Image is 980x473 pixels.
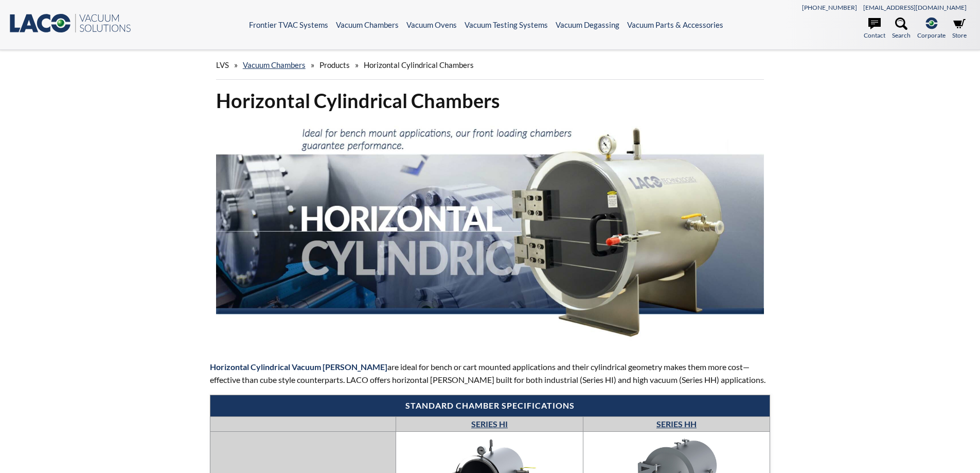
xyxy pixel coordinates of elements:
a: Contact [864,17,885,40]
strong: Horizontal Cylindrical Vacuum [PERSON_NAME] [210,362,387,372]
span: Horizontal Cylindrical Chambers [364,60,474,69]
img: Horizontal Cylindrical header [216,121,764,341]
a: Vacuum Parts & Accessories [627,20,723,29]
div: » » » [216,50,764,80]
a: Store [952,17,967,40]
a: [PHONE_NUMBER] [802,4,857,11]
span: Corporate [917,30,946,40]
h1: Horizontal Cylindrical Chambers [216,88,764,113]
p: are ideal for bench or cart mounted applications and their cylindrical geometry makes them more c... [210,360,771,387]
span: LVS [216,60,229,69]
a: Frontier TVAC Systems [249,20,328,29]
a: SERIES HH [656,419,697,429]
h4: Standard chamber specifications [216,400,765,411]
a: Vacuum Testing Systems [465,20,548,29]
a: Search [892,17,911,40]
a: Vacuum Chambers [336,20,399,29]
a: Vacuum Ovens [406,20,457,29]
span: Products [319,60,350,69]
a: SERIES HI [471,419,508,429]
a: [EMAIL_ADDRESS][DOMAIN_NAME] [863,4,967,11]
a: Vacuum Degassing [556,20,619,29]
a: Vacuum Chambers [243,60,306,69]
